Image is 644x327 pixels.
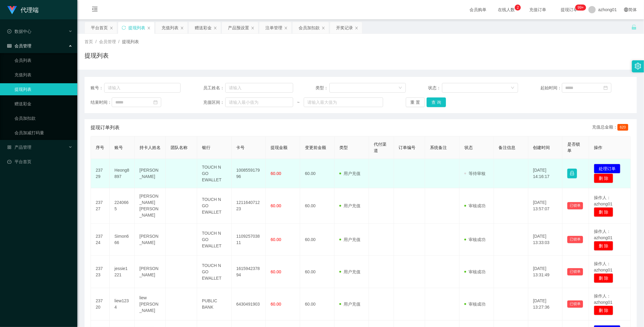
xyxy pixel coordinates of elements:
[594,229,613,240] span: 操作人：azhong01
[232,256,266,288] td: 161594237894
[21,0,39,20] h1: 代理端
[355,26,358,30] i: 图标: close
[197,188,232,224] td: TOUCH N GO EWALLET
[300,288,335,320] td: 60.00
[594,294,613,305] span: 操作人：azhong01
[14,83,72,95] a: 提现列表
[135,224,166,256] td: [PERSON_NAME]
[271,269,281,274] span: 60.00
[300,224,335,256] td: 60.00
[91,256,110,288] td: 23723
[271,145,287,150] span: 提现金额
[592,124,631,131] div: 充值总金额：
[91,224,110,256] td: 23724
[197,256,232,288] td: TOUCH N GO EWALLET
[567,300,583,308] button: 已锁单
[228,22,249,33] div: 产品预设置
[95,39,97,44] span: /
[271,302,281,306] span: 60.00
[99,39,116,44] span: 会员管理
[110,288,135,320] td: liew1234
[339,171,360,176] span: 用户充值
[399,86,402,90] i: 图标: down
[624,8,628,12] i: 图标: global
[203,85,225,91] span: 员工姓名：
[631,24,637,30] i: 图标: unlock
[232,188,266,224] td: 121164071223
[464,237,485,242] span: 审核成功
[128,22,145,33] div: 提现列表
[91,22,108,33] div: 平台首页
[495,8,518,12] span: 在线人数
[114,145,123,150] span: 账号
[91,188,110,224] td: 23727
[203,99,225,106] span: 充值区间：
[464,302,485,306] span: 审核成功
[406,97,425,107] button: 重 置
[139,145,161,150] span: 持卡人姓名
[594,261,613,272] span: 操作人：azhong01
[322,26,325,30] i: 图标: close
[339,203,360,208] span: 用户充值
[526,8,549,12] span: 充值订单
[528,288,563,320] td: [DATE] 13:27:36
[7,43,31,48] span: 会员管理
[594,164,620,173] button: 处理订单
[284,26,288,30] i: 图标: close
[7,44,11,48] i: 图标: table
[85,0,105,20] i: 图标: menu-fold
[110,224,135,256] td: Simon666
[316,85,329,91] span: 类型：
[14,112,72,124] a: 会员加扣款
[271,171,281,176] span: 60.00
[567,202,583,209] button: 已锁单
[85,51,109,60] h1: 提现列表
[271,203,281,208] span: 60.00
[575,5,586,11] sup: 1206
[300,188,335,224] td: 60.00
[91,288,110,320] td: 23720
[430,145,447,150] span: 系统备注
[511,86,514,90] i: 图标: down
[118,39,120,44] span: /
[427,97,446,107] button: 查 询
[7,7,39,12] a: 代理端
[304,97,383,107] input: 请输入最大值为
[604,86,608,90] i: 图标: calendar
[374,142,386,153] span: 代付渠道
[104,83,181,93] input: 请输入
[399,145,416,150] span: 订单编号
[197,288,232,320] td: PUBLIC BANK
[14,69,72,81] a: 充值列表
[197,159,232,188] td: TOUCH N GO EWALLET
[135,188,166,224] td: [PERSON_NAME] [PERSON_NAME]
[567,268,583,275] button: 已锁单
[14,98,72,110] a: 赠送彩金
[528,256,563,288] td: [DATE] 13:31:49
[14,54,72,66] a: 会员列表
[635,63,641,69] i: 图标: setting
[162,22,178,33] div: 充值列表
[7,29,11,33] i: 图标: check-circle-o
[251,26,255,30] i: 图标: close
[594,145,602,150] span: 操作
[7,6,17,14] img: logo.9652507e.png
[594,207,613,217] button: 删 除
[7,145,31,150] span: 产品管理
[594,173,613,183] button: 删 除
[305,145,326,150] span: 变更前金额
[336,22,353,33] div: 开奖记录
[232,159,266,188] td: 100855917996
[499,145,516,150] span: 备注信息
[528,224,563,256] td: [DATE] 13:33:03
[594,306,613,315] button: 删 除
[594,241,613,251] button: 删 除
[515,5,521,11] sup: 2
[171,145,187,150] span: 团队名称
[135,288,166,320] td: liew [PERSON_NAME]
[617,124,628,131] span: 620
[7,29,31,34] span: 数据中心
[153,100,158,104] i: 图标: calendar
[528,188,563,224] td: [DATE] 13:57:07
[339,302,360,306] span: 用户充值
